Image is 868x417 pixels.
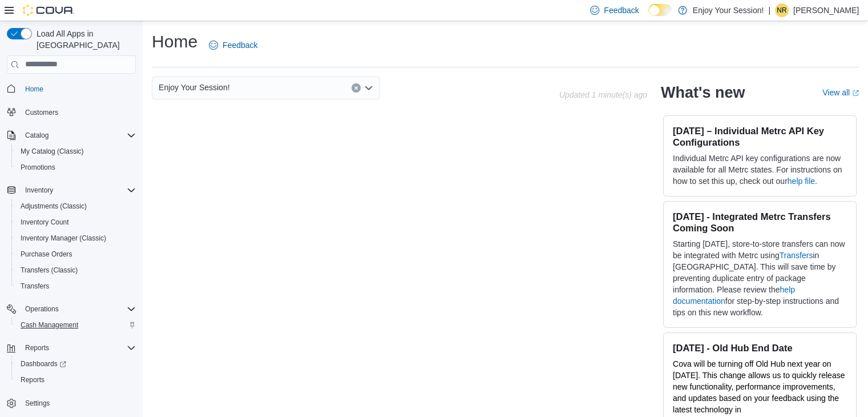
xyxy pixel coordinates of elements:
[673,238,847,318] p: Starting [DATE], store-to-store transfers can now be integrated with Metrc using in [GEOGRAPHIC_D...
[559,90,647,99] p: Updated 1 minute(s) ago
[21,359,66,368] span: Dashboards
[21,163,55,172] span: Promotions
[21,282,49,291] span: Transfers
[152,30,197,53] h1: Home
[21,302,136,316] span: Operations
[11,246,140,262] button: Purchase Orders
[11,143,140,159] button: My Catalog (Classic)
[16,145,136,158] span: My Catalog (Classic)
[11,214,140,230] button: Inventory Count
[16,215,136,229] span: Inventory Count
[793,3,859,17] p: [PERSON_NAME]
[32,28,136,51] span: Load All Apps in [GEOGRAPHIC_DATA]
[661,83,745,102] h2: What's new
[16,161,136,174] span: Promotions
[21,183,58,197] button: Inventory
[21,82,136,96] span: Home
[11,317,140,333] button: Cash Management
[223,39,257,51] span: Feedback
[16,145,88,158] a: My Catalog (Classic)
[11,159,140,175] button: Promotions
[16,373,136,387] span: Reports
[21,250,72,259] span: Purchase Orders
[2,104,140,121] button: Customers
[2,81,140,97] button: Home
[852,90,859,97] svg: External link
[11,230,140,246] button: Inventory Manager (Classic)
[16,199,136,213] span: Adjustments (Classic)
[352,83,361,93] button: Clear input
[11,372,140,388] button: Reports
[11,356,140,372] a: Dashboards
[673,285,795,306] a: help documentation
[21,302,63,316] button: Operations
[673,153,847,187] p: Individual Metrc API key configurations are now available for all Metrc states. For instructions ...
[21,341,136,355] span: Reports
[21,82,48,96] a: Home
[21,106,63,119] a: Customers
[648,4,672,16] input: Dark Mode
[11,278,140,294] button: Transfers
[23,5,74,16] img: Cova
[21,129,53,142] button: Catalog
[673,211,847,234] h3: [DATE] - Integrated Metrc Transfers Coming Soon
[2,301,140,317] button: Operations
[788,177,815,186] a: help file
[25,131,49,140] span: Catalog
[21,396,136,410] span: Settings
[21,320,78,330] span: Cash Management
[16,199,91,213] a: Adjustments (Classic)
[780,251,813,260] a: Transfers
[16,231,136,245] span: Inventory Manager (Classic)
[21,147,84,156] span: My Catalog (Classic)
[777,3,786,17] span: NR
[159,81,230,94] span: Enjoy Your Session!
[25,186,53,195] span: Inventory
[21,129,136,142] span: Catalog
[2,395,140,411] button: Settings
[16,161,60,174] a: Promotions
[16,318,83,332] a: Cash Management
[822,88,859,97] a: View allExternal link
[16,318,136,332] span: Cash Management
[25,304,59,314] span: Operations
[16,279,136,293] span: Transfers
[775,3,789,17] div: Natasha Raymond
[21,218,69,227] span: Inventory Count
[21,202,87,211] span: Adjustments (Classic)
[16,247,136,261] span: Purchase Orders
[16,373,49,387] a: Reports
[604,5,639,16] span: Feedback
[16,215,74,229] a: Inventory Count
[16,263,82,277] a: Transfers (Classic)
[2,182,140,198] button: Inventory
[25,343,49,352] span: Reports
[673,342,847,354] h3: [DATE] - Old Hub End Date
[673,125,847,148] h3: [DATE] – Individual Metrc API Key Configurations
[16,231,111,245] a: Inventory Manager (Classic)
[25,399,50,408] span: Settings
[204,34,262,57] a: Feedback
[21,375,45,384] span: Reports
[21,396,54,410] a: Settings
[21,266,78,275] span: Transfers (Classic)
[25,108,58,117] span: Customers
[11,198,140,214] button: Adjustments (Classic)
[16,357,71,371] a: Dashboards
[25,85,43,94] span: Home
[16,279,54,293] a: Transfers
[768,3,770,17] p: |
[364,83,373,93] button: Open list of options
[21,105,136,119] span: Customers
[21,234,106,243] span: Inventory Manager (Classic)
[11,262,140,278] button: Transfers (Classic)
[21,183,136,197] span: Inventory
[2,127,140,143] button: Catalog
[2,340,140,356] button: Reports
[21,341,54,355] button: Reports
[16,357,136,371] span: Dashboards
[16,247,77,261] a: Purchase Orders
[16,263,136,277] span: Transfers (Classic)
[693,3,764,17] p: Enjoy Your Session!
